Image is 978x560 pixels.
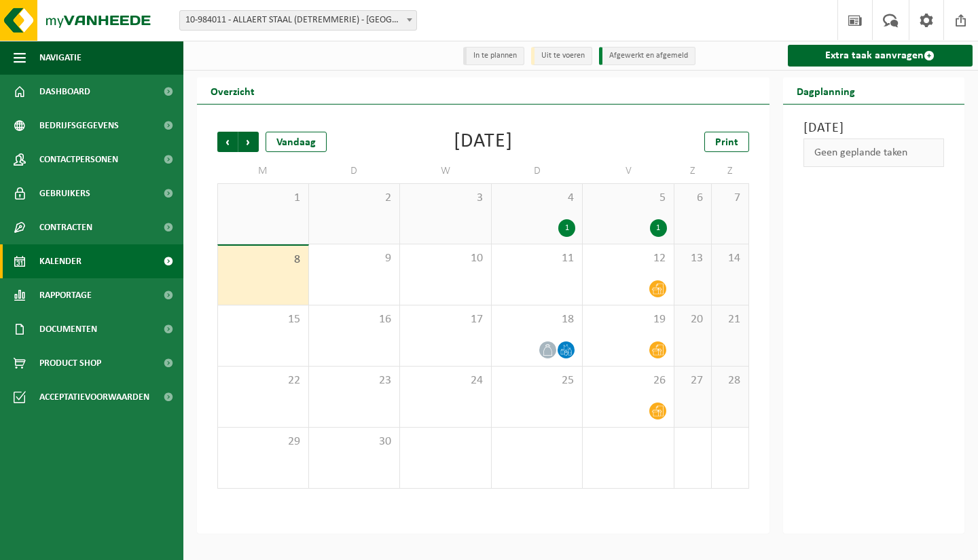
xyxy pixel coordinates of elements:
[316,434,393,449] span: 30
[39,41,81,75] span: Navigatie
[39,75,90,109] span: Dashboard
[39,244,81,278] span: Kalender
[179,10,417,31] span: 10-984011 - ALLAERT STAAL (DETREMMERIE) - HARELBEKE
[407,251,484,266] span: 10
[719,191,742,206] span: 7
[590,373,667,388] span: 26
[719,312,742,327] span: 21
[407,191,484,206] span: 3
[407,373,484,388] span: 24
[681,312,704,327] span: 20
[316,312,393,327] span: 16
[599,47,695,65] li: Afgewerkt en afgemeld
[499,373,576,388] span: 25
[531,47,592,65] li: Uit te voeren
[674,159,712,183] td: Z
[225,434,302,449] span: 29
[316,251,393,266] span: 9
[197,77,268,104] h2: Overzicht
[225,191,302,206] span: 1
[225,312,302,327] span: 15
[39,278,92,312] span: Rapportage
[180,11,416,30] span: 10-984011 - ALLAERT STAAL (DETREMMERIE) - HARELBEKE
[39,210,92,244] span: Contracten
[803,118,945,138] h3: [DATE]
[704,132,749,152] a: Print
[650,219,667,237] div: 1
[590,251,667,266] span: 12
[39,380,149,414] span: Acceptatievoorwaarden
[783,77,869,104] h2: Dagplanning
[39,346,101,380] span: Product Shop
[681,191,704,206] span: 6
[454,132,513,152] div: [DATE]
[39,109,119,143] span: Bedrijfsgegevens
[7,530,227,560] iframe: chat widget
[217,132,238,152] span: Vorige
[39,176,90,210] span: Gebruikers
[39,312,97,346] span: Documenten
[499,251,576,266] span: 11
[316,373,393,388] span: 23
[499,191,576,206] span: 4
[590,312,667,327] span: 19
[788,45,973,67] a: Extra taak aanvragen
[225,373,302,388] span: 22
[681,251,704,266] span: 13
[583,159,674,183] td: V
[217,159,309,183] td: M
[400,159,492,183] td: W
[681,373,704,388] span: 27
[266,132,327,152] div: Vandaag
[558,219,575,237] div: 1
[712,159,749,183] td: Z
[499,312,576,327] span: 18
[719,251,742,266] span: 14
[316,191,393,206] span: 2
[715,137,738,148] span: Print
[309,159,401,183] td: D
[39,143,118,176] span: Contactpersonen
[225,253,302,267] span: 8
[803,138,945,167] div: Geen geplande taken
[719,373,742,388] span: 28
[238,132,259,152] span: Volgende
[492,159,583,183] td: D
[407,312,484,327] span: 17
[590,191,667,206] span: 5
[463,47,524,65] li: In te plannen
